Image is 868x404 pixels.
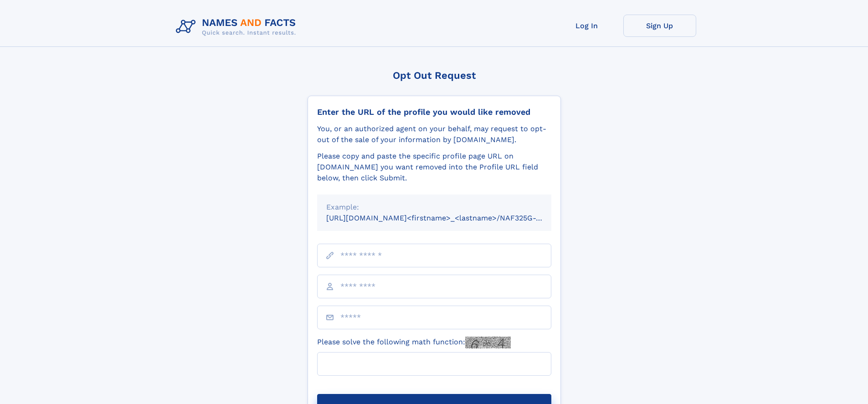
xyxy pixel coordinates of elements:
[317,123,551,145] div: You, or an authorized agent on your behalf, may request to opt-out of the sale of your informatio...
[172,15,303,39] img: Logo Names and Facts
[317,337,511,348] label: Please solve the following math function:
[326,214,569,222] small: [URL][DOMAIN_NAME]<firstname>_<lastname>/NAF325G-xxxxxxxx
[317,151,551,184] div: Please copy and paste the specific profile page URL on [DOMAIN_NAME] you want removed into the Pr...
[326,202,542,213] div: Example:
[317,107,551,117] div: Enter the URL of the profile you would like removed
[308,70,561,81] div: Opt Out Request
[623,15,696,37] a: Sign Up
[550,15,623,37] a: Log In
